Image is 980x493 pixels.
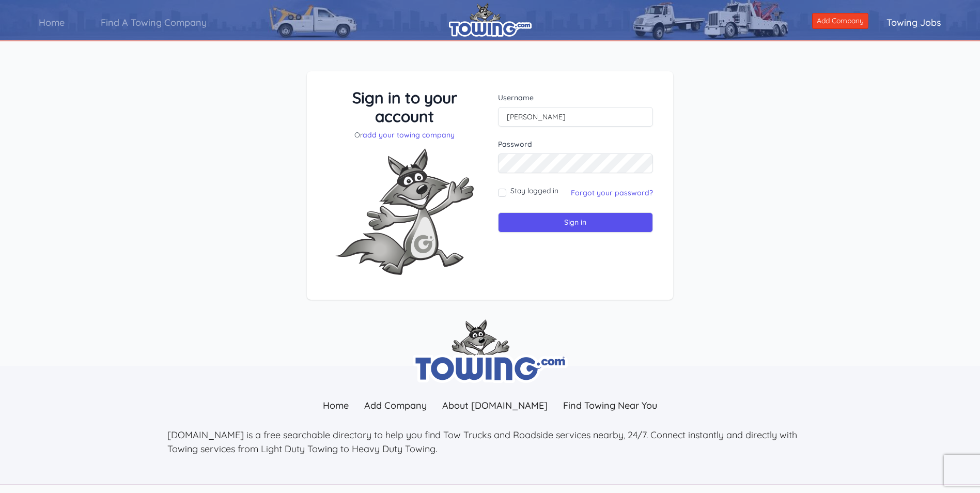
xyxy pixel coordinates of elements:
a: Find A Towing Company [83,8,225,37]
h3: Sign in to your account [327,88,483,126]
a: Home [315,394,356,417]
a: Forgot your password? [571,188,653,197]
a: Add Company [812,13,868,29]
img: Fox-Excited.png [327,140,482,283]
label: Username [498,93,654,103]
input: Sign in [498,212,654,233]
a: Add Company [356,394,434,417]
a: Home [21,8,83,37]
a: add your towing company [363,130,455,140]
a: About [DOMAIN_NAME] [434,394,555,417]
a: Towing Jobs [868,8,959,37]
a: Find Towing Near You [555,394,665,417]
img: logo.png [449,3,532,37]
p: Or [327,130,483,140]
label: Stay logged in [510,186,558,196]
img: towing [413,319,568,383]
label: Password [498,139,654,149]
p: [DOMAIN_NAME] is a free searchable directory to help you find Tow Trucks and Roadside services ne... [167,428,813,456]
